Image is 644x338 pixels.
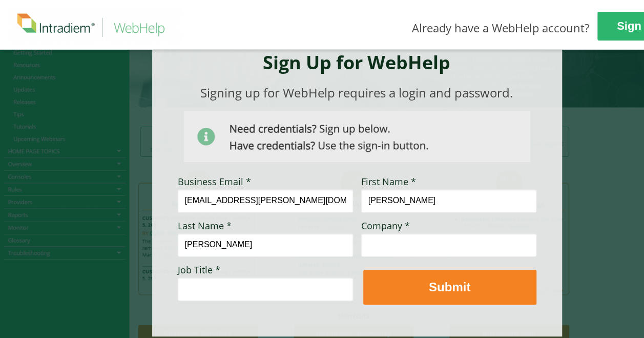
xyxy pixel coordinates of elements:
[178,264,220,276] span: Job Title *
[363,270,536,305] button: Submit
[263,50,450,75] strong: Sign Up for WebHelp
[200,84,513,101] span: Signing up for WebHelp requires a login and password.
[178,175,251,188] span: Business Email *
[412,20,590,35] span: Already have a WebHelp account?
[178,220,232,232] span: Last Name *
[361,220,410,232] span: Company *
[429,280,470,294] strong: Submit
[184,111,530,162] img: Need Credentials? Sign up below. Have Credentials? Use the sign-in button.
[361,175,416,188] span: First Name *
